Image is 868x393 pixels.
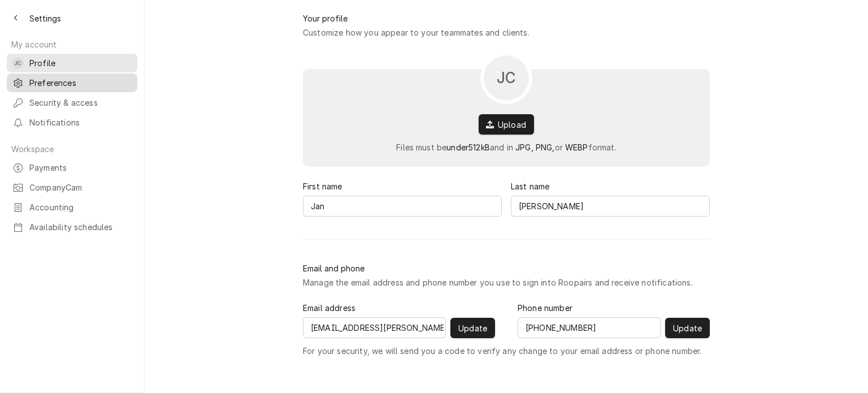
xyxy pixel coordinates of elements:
[7,9,25,27] button: Back to previous page
[456,322,489,334] span: Update
[303,180,342,192] label: First name
[7,198,137,217] a: Accounting
[450,318,495,338] button: Update
[7,54,137,72] a: JCJan Costello's AvatarProfile
[303,277,693,288] div: Manage the email address and phone number you use to sign into Roopairs and receive notifications.
[479,114,534,135] button: Upload
[29,77,132,89] span: Preferences
[7,74,137,92] a: Preferences
[29,182,132,193] span: CompanyCam
[565,142,588,152] span: WEBP
[671,322,704,334] span: Update
[511,180,549,192] label: Last name
[29,221,132,233] span: Availability schedules
[511,196,710,217] input: Last name
[518,317,661,338] input: Phone number
[29,12,61,24] span: Settings
[396,141,617,153] div: Files must be and in or format.
[29,162,132,174] span: Payments
[303,345,701,357] span: For your security, we will send you a code to verify any change to your email address or phone nu...
[7,158,137,177] a: Payments
[303,27,530,38] div: Customize how you appear to your teammates and clients.
[303,196,502,217] input: First name
[446,142,490,152] span: under 512 kB
[496,119,528,131] span: Upload
[29,116,132,128] span: Notifications
[518,302,572,314] label: Phone number
[29,201,132,213] span: Accounting
[29,57,132,69] span: Profile
[665,318,710,338] button: Update
[480,52,532,104] button: JC
[7,178,137,197] a: CompanyCam
[303,302,355,314] label: Email address
[12,58,24,69] div: JC
[12,58,24,69] div: Jan Costello's Avatar
[303,12,348,24] div: Your profile
[515,142,554,152] span: JPG, PNG,
[7,93,137,112] a: Security & access
[303,317,446,338] input: Email address
[7,113,137,132] a: Notifications
[7,218,137,236] a: Availability schedules
[29,97,132,109] span: Security & access
[303,262,364,274] div: Email and phone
